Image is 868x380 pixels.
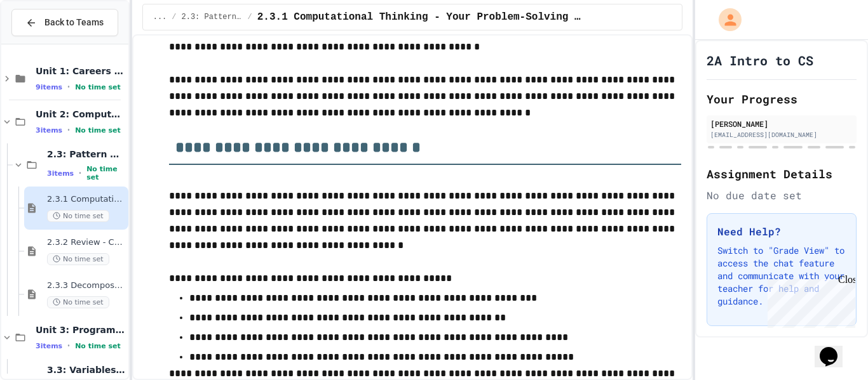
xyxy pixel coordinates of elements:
div: Chat with us now!Close [5,5,88,81]
span: 2.3.1 Computational Thinking - Your Problem-Solving Toolkit [47,194,126,205]
span: No time set [86,165,126,181]
div: My Account [705,5,745,34]
span: 3 items [36,126,62,134]
span: 2.3.1 Computational Thinking - Your Problem-Solving Toolkit [257,10,583,25]
span: 9 items [36,83,62,91]
span: Unit 3: Programming Fundamentals [36,324,126,336]
span: No time set [47,210,109,222]
span: Unit 1: Careers & Professionalism [36,65,126,77]
span: No time set [75,83,121,91]
h2: Your Progress [707,90,857,108]
span: No time set [75,126,121,134]
button: Back to Teams [11,9,118,36]
span: No time set [47,253,109,265]
iframe: chat widget [815,329,855,367]
span: Unit 2: Computational Thinking & Problem-Solving [36,108,126,120]
h2: Assignment Details [707,165,857,183]
span: 3 items [36,342,62,350]
span: • [67,341,70,351]
p: Switch to "Grade View" to access the chat feature and communicate with your teacher for help and ... [717,244,846,308]
span: • [67,82,70,92]
span: 3.3: Variables and Data Types [47,364,126,376]
span: No time set [75,342,121,350]
span: 2.3.3 Decompose school issue using CT [47,280,126,291]
span: 2.3: Pattern Recognition & Decomposition [182,12,243,22]
span: ... [153,12,167,22]
span: 3 items [47,169,74,178]
div: [EMAIL_ADDRESS][DOMAIN_NAME] [710,130,853,140]
span: • [67,125,70,135]
span: / [172,12,176,22]
h1: 2A Intro to CS [707,51,813,69]
span: Back to Teams [44,16,104,29]
div: No due date set [707,188,857,203]
h3: Need Help? [717,224,846,239]
span: / [248,12,252,22]
span: 2.3.2 Review - Computational Thinking - Your Problem-Solving Toolkit [47,237,126,248]
iframe: chat widget [763,274,855,328]
span: 2.3: Pattern Recognition & Decomposition [47,148,126,160]
span: No time set [47,296,109,308]
div: [PERSON_NAME] [710,118,853,129]
span: • [79,168,81,178]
